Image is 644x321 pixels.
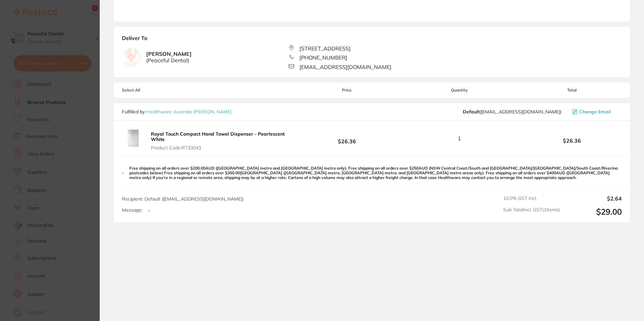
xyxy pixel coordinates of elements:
[151,145,295,150] span: Product Code: RT33043
[299,55,347,61] span: [PHONE_NUMBER]
[463,109,561,114] span: info@healthwareaustralia.com.au
[503,207,560,217] span: Sub Total Incl. GST ( 1 Items)
[122,88,189,93] span: Select All
[299,45,351,51] span: [STREET_ADDRESS]
[149,131,297,150] button: Royal Touch Compact Hand Towel Dispenser - Pearlescent White Product Code:RT33043
[122,207,142,213] label: Message:
[565,195,622,202] output: $2.64
[148,207,150,213] p: -
[579,109,611,114] span: Change Email
[122,128,143,149] img: ODB3d2wzeQ
[522,138,622,144] b: $26.36
[299,64,391,70] span: [EMAIL_ADDRESS][DOMAIN_NAME]
[146,57,192,63] span: ( Peaceful Dental )
[458,135,461,141] span: 1
[122,109,231,114] p: Fulfilled by
[503,195,560,202] span: 10.0 % GST Incl.
[397,88,522,93] span: Quantity
[297,88,397,93] span: Price
[122,35,622,45] b: Deliver To
[122,48,140,66] img: empty.jpg
[522,88,622,93] span: Total
[463,109,480,115] b: Default
[146,109,231,115] a: Healthware Australia [PERSON_NAME]
[565,207,622,217] output: $29.00
[570,109,622,115] button: Change Email
[297,132,397,145] b: $26.36
[146,51,192,63] b: [PERSON_NAME]
[151,131,285,142] b: Royal Touch Compact Hand Towel Dispenser - Pearlescent White
[122,196,244,202] span: Recipient: Default ( [EMAIL_ADDRESS][DOMAIN_NAME] )
[129,166,622,180] p: Free shipping on all orders over $200.00AUD ([GEOGRAPHIC_DATA] metro and [GEOGRAPHIC_DATA] metro ...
